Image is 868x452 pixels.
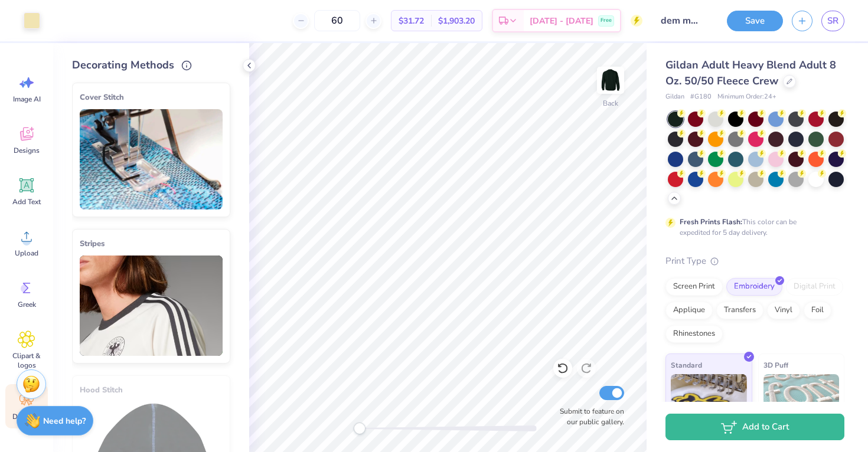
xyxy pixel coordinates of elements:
strong: Need help? [43,415,86,427]
div: Screen Print [665,278,723,296]
label: Submit to feature on our public gallery. [553,406,624,427]
img: Standard [671,374,747,433]
span: $31.72 [399,15,424,27]
span: Minimum Order: 24 + [717,92,776,102]
div: Accessibility label [354,422,366,434]
div: Applique [665,302,713,319]
span: 3D Puff [763,359,788,371]
button: Add to Cart [665,414,844,440]
img: Stripes [80,256,223,356]
div: Print Type [665,254,844,268]
span: $1,903.20 [438,15,475,27]
strong: Fresh Prints Flash: [680,217,742,227]
img: Back [599,68,622,92]
div: This color can be expedited for 5 day delivery. [680,217,825,238]
a: SR [821,11,844,31]
img: 3D Puff [763,374,840,433]
input: – – [314,10,360,31]
img: Cover Stitch [80,109,223,209]
span: Clipart & logos [7,351,46,370]
div: Digital Print [786,278,843,296]
span: Greek [18,300,36,309]
div: Back [603,98,618,109]
span: Gildan Adult Heavy Blend Adult 8 Oz. 50/50 Fleece Crew [665,58,836,88]
span: Upload [15,248,38,258]
div: Foil [804,302,831,319]
span: Standard [671,359,702,371]
div: Decorating Methods [72,57,230,73]
button: Save [727,11,783,31]
span: [DATE] - [DATE] [530,15,593,27]
div: Embroidery [726,278,782,296]
input: Untitled Design [651,9,709,32]
div: Vinyl [767,302,800,319]
span: # G180 [690,92,712,102]
span: SR [827,14,838,28]
div: Rhinestones [665,325,723,343]
div: Stripes [80,237,223,251]
span: Decorate [12,412,41,421]
span: Free [601,17,612,25]
span: Designs [14,146,40,155]
div: Cover Stitch [80,90,223,104]
span: Image AI [13,94,41,104]
div: Transfers [716,302,763,319]
span: Add Text [12,197,41,207]
span: Gildan [665,92,684,102]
